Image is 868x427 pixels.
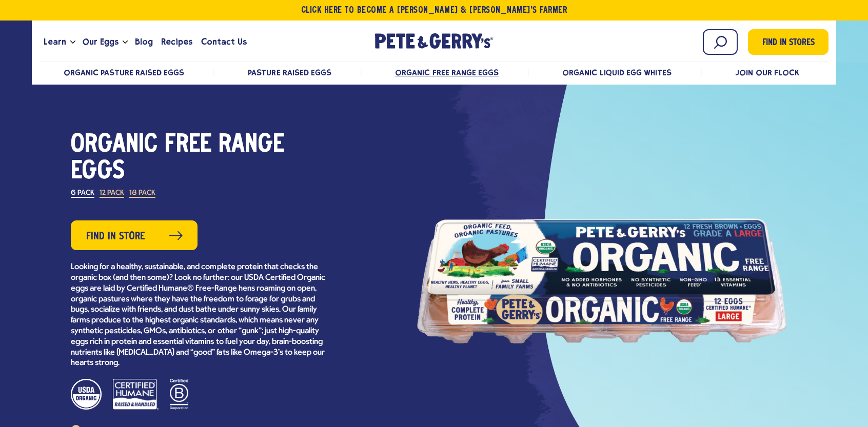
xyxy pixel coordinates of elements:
[161,35,192,48] span: Recipes
[86,229,145,245] span: Find in Store
[100,190,124,198] label: 12 Pack
[201,35,247,48] span: Contact Us
[562,68,672,77] a: Organic Liquid Egg Whites
[197,28,251,56] a: Contact Us
[83,35,119,48] span: Our Eggs
[40,28,70,56] a: Learn
[70,40,75,44] button: Open the dropdown menu for Learn
[71,262,327,369] p: Looking for a healthy, sustainable, and complete protein that checks the organic box (and then so...
[44,35,66,48] span: Learn
[40,61,828,83] nav: desktop product menu
[395,68,498,77] a: Organic Free Range Eggs
[748,29,828,55] a: Find in Stores
[735,68,799,77] a: Join Our Flock
[71,190,94,198] label: 6 Pack
[248,68,331,77] a: Pasture Raised Eggs
[78,28,123,56] a: Our Eggs
[71,132,327,185] h1: Organic Free Range Eggs
[64,68,184,77] a: Organic Pasture Raised Eggs
[129,190,155,198] label: 18 Pack
[157,28,196,56] a: Recipes
[135,35,153,48] span: Blog
[131,28,157,56] a: Blog
[703,29,738,55] input: Search
[71,220,198,250] a: Find in Store
[123,40,128,44] button: Open the dropdown menu for Our Eggs
[762,36,815,50] span: Find in Stores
